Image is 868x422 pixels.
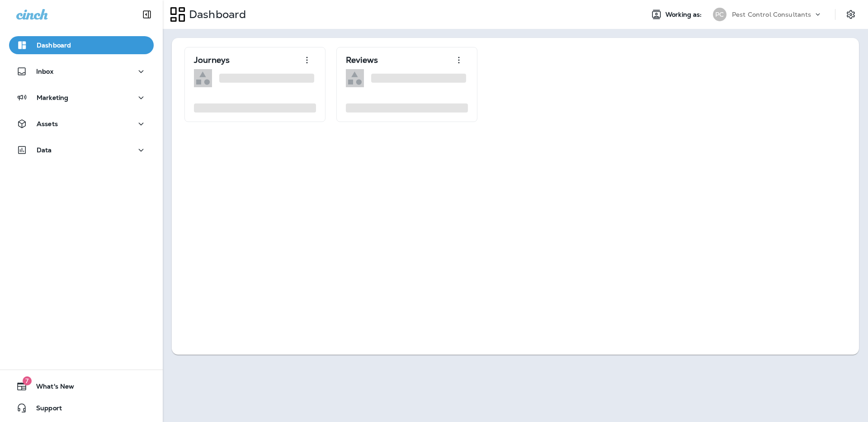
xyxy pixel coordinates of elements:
[9,36,154,54] button: Dashboard
[37,146,52,154] p: Data
[36,68,53,75] p: Inbox
[134,5,160,23] button: Collapse Sidebar
[194,56,230,65] p: Journeys
[23,376,32,385] span: 7
[9,115,154,133] button: Assets
[665,11,704,19] span: Working as:
[27,404,62,415] span: Support
[27,383,74,394] span: What's New
[713,8,726,21] div: PC
[37,42,71,49] p: Dashboard
[9,62,154,80] button: Inbox
[185,8,246,21] p: Dashboard
[732,11,811,18] p: Pest Control Consultants
[9,141,154,159] button: Data
[9,399,154,417] button: Support
[37,94,68,101] p: Marketing
[843,6,859,23] button: Settings
[9,89,154,107] button: Marketing
[9,377,154,395] button: 7What's New
[346,56,378,65] p: Reviews
[37,120,58,127] p: Assets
